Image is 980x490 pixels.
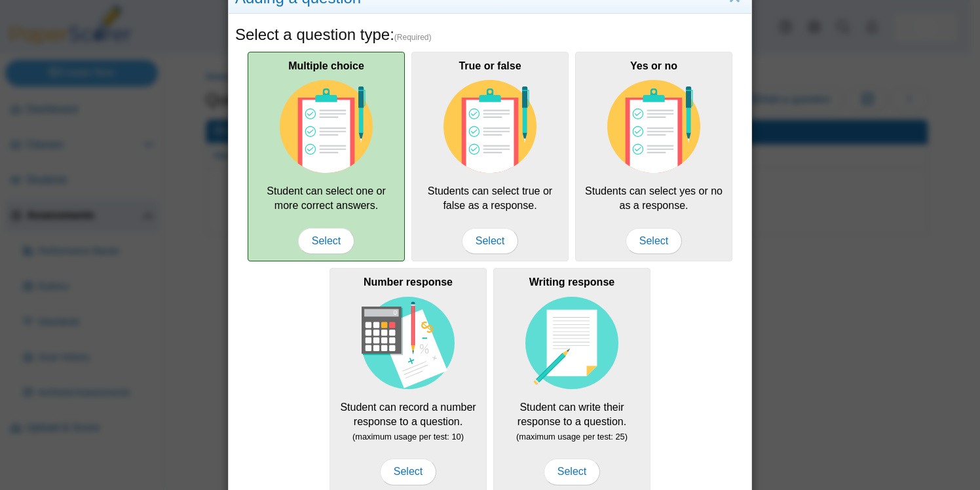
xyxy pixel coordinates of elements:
[248,52,405,261] div: Student can select one or more correct answers.
[280,80,373,173] img: item-type-multiple-choice.svg
[288,60,364,71] b: Multiple choice
[362,297,455,390] img: item-type-number-response.svg
[516,432,628,442] small: (maximum usage per test: 25)
[235,24,745,46] h5: Select a question type:
[459,60,521,71] b: True or false
[544,459,600,485] span: Select
[443,80,537,173] img: item-type-multiple-choice.svg
[626,228,682,254] span: Select
[630,60,677,71] b: Yes or no
[352,432,464,442] small: (maximum usage per test: 10)
[529,276,614,288] b: Writing response
[607,80,700,173] img: item-type-multiple-choice.svg
[411,52,569,261] div: Students can select true or false as a response.
[462,228,518,254] span: Select
[380,459,436,485] span: Select
[364,276,453,288] b: Number response
[298,228,354,254] span: Select
[575,52,732,261] div: Students can select yes or no as a response.
[525,297,618,390] img: item-type-writing-response.svg
[394,32,432,43] span: (Required)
